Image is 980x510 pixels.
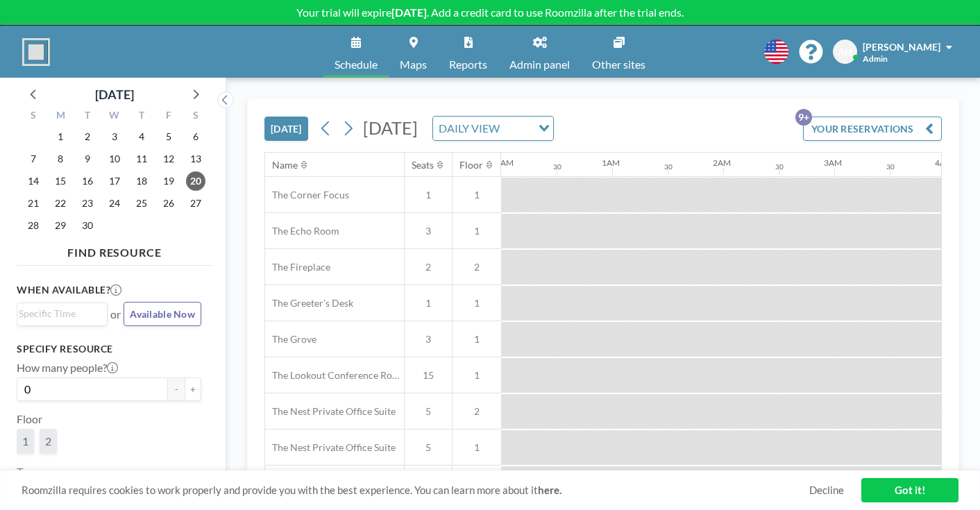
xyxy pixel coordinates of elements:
[405,225,452,237] span: 3
[264,117,308,141] button: [DATE]
[168,377,185,401] button: -
[101,108,128,126] div: W
[124,302,201,326] button: Available Now
[186,171,205,191] span: Saturday, September 20, 2025
[22,434,28,448] span: 1
[498,26,581,78] a: Admin panel
[838,46,852,58] span: AH
[433,117,553,140] div: Search for option
[24,149,43,169] span: Sunday, September 7, 2025
[809,484,844,497] a: Decline
[265,297,353,309] span: The Greeter's Desk
[453,369,501,382] span: 1
[405,297,452,309] span: 1
[265,333,316,346] span: The Grove
[886,162,895,171] div: 30
[405,261,452,273] span: 2
[51,194,70,213] span: Monday, September 22, 2025
[186,149,205,169] span: Saturday, September 13, 2025
[581,26,657,78] a: Other sites
[389,26,438,78] a: Maps
[453,225,501,237] span: 1
[438,26,498,78] a: Reports
[24,194,43,213] span: Sunday, September 21, 2025
[436,119,502,137] span: DAILY VIEW
[265,369,404,382] span: The Lookout Conference Room
[45,434,51,448] span: 2
[491,158,514,168] div: 12AM
[22,484,809,497] span: Roomzilla requires cookies to work properly and provide you with the best experience. You can lea...
[17,412,42,426] label: Floor
[186,194,205,213] span: Saturday, September 27, 2025
[265,261,330,273] span: The Fireplace
[335,59,378,70] span: Schedule
[17,465,40,479] label: Type
[775,162,784,171] div: 30
[861,478,958,502] a: Got it!
[20,108,47,126] div: S
[863,53,888,64] span: Admin
[182,108,209,126] div: S
[405,405,452,418] span: 5
[453,297,501,309] span: 1
[159,149,178,169] span: Friday, September 12, 2025
[105,171,124,191] span: Wednesday, September 17, 2025
[128,108,155,126] div: T
[538,484,561,496] a: here.
[110,307,121,321] span: or
[74,108,101,126] div: T
[105,194,124,213] span: Wednesday, September 24, 2025
[51,171,70,191] span: Monday, September 15, 2025
[265,189,349,201] span: The Corner Focus
[155,108,182,126] div: F
[795,109,812,126] p: 9+
[265,225,339,237] span: The Echo Room
[24,216,43,235] span: Sunday, September 28, 2025
[265,441,396,454] span: The Nest Private Office Suite
[130,308,195,320] span: Available Now
[453,333,501,346] span: 1
[453,441,501,454] span: 1
[22,38,50,66] img: organization-logo
[935,158,953,168] div: 4AM
[449,59,487,70] span: Reports
[412,159,434,171] div: Seats
[323,26,389,78] a: Schedule
[159,171,178,191] span: Friday, September 19, 2025
[78,149,97,169] span: Tuesday, September 9, 2025
[17,303,107,324] div: Search for option
[602,158,620,168] div: 1AM
[159,127,178,146] span: Friday, September 5, 2025
[459,159,483,171] div: Floor
[17,361,118,375] label: How many people?
[105,127,124,146] span: Wednesday, September 3, 2025
[453,261,501,273] span: 2
[24,171,43,191] span: Sunday, September 14, 2025
[17,240,212,260] h4: FIND RESOURCE
[391,6,427,19] b: [DATE]
[132,127,151,146] span: Thursday, September 4, 2025
[47,108,74,126] div: M
[405,369,452,382] span: 15
[553,162,561,171] div: 30
[592,59,645,70] span: Other sites
[664,162,673,171] div: 30
[504,119,530,137] input: Search for option
[453,405,501,418] span: 2
[132,149,151,169] span: Thursday, September 11, 2025
[363,117,418,138] span: [DATE]
[265,405,396,418] span: The Nest Private Office Suite
[509,59,570,70] span: Admin panel
[159,194,178,213] span: Friday, September 26, 2025
[132,194,151,213] span: Thursday, September 25, 2025
[78,216,97,235] span: Tuesday, September 30, 2025
[17,343,201,355] h3: Specify resource
[405,441,452,454] span: 5
[803,117,942,141] button: YOUR RESERVATIONS9+
[824,158,842,168] div: 3AM
[78,171,97,191] span: Tuesday, September 16, 2025
[185,377,201,401] button: +
[405,189,452,201] span: 1
[405,333,452,346] span: 3
[713,158,731,168] div: 2AM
